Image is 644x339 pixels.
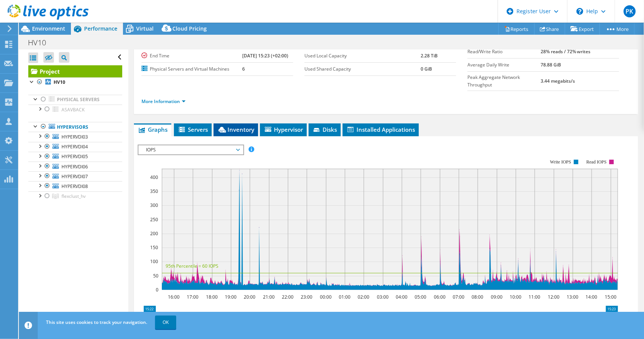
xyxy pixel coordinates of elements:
[28,95,122,105] a: Physical Servers
[605,294,616,300] text: 15:00
[54,79,65,85] b: HV10
[153,273,158,279] text: 50
[28,152,122,162] a: HYPERVDI05
[61,134,88,140] span: HYPERVDI03
[141,65,243,73] label: Physical Servers and Virtual Machines
[396,294,407,300] text: 04:00
[467,48,541,55] label: Read/Write Ratio
[304,65,421,73] label: Used Shared Capacity
[138,126,168,133] span: Graphs
[421,66,432,72] b: 0 GiB
[243,66,245,72] b: 6
[150,174,158,180] text: 400
[136,25,154,32] span: Virtual
[576,8,583,15] svg: \n
[467,61,541,69] label: Average Daily Write
[586,294,597,300] text: 14:00
[141,98,186,105] a: More Information
[548,294,559,300] text: 12:00
[304,52,421,60] label: Used Local Capacity
[46,319,147,325] span: This site uses cookies to track your navigation.
[168,294,180,300] text: 16:00
[472,294,483,300] text: 08:00
[550,159,571,165] text: Write IOPS
[491,294,503,300] text: 09:00
[421,52,438,59] b: 2.28 TiB
[28,77,122,87] a: HV10
[150,230,158,237] text: 200
[217,126,254,133] span: Inventory
[28,181,122,191] a: HYPERVDI08
[28,162,122,171] a: HYPERVDI06
[28,191,122,201] a: flexclust_hv
[61,153,88,160] span: HYPERVDI05
[565,23,600,35] a: Export
[61,183,88,190] span: HYPERVDI08
[599,23,635,35] a: More
[541,62,561,68] b: 78.88 GiB
[142,145,239,154] span: IOPS
[28,122,122,132] a: Hypervisors
[28,132,122,142] a: HYPERVDI03
[377,294,389,300] text: 03:00
[510,294,521,300] text: 10:00
[150,202,158,208] text: 300
[312,126,337,133] span: Disks
[61,143,88,150] span: HYPERVDI04
[320,294,332,300] text: 00:00
[178,126,208,133] span: Servers
[301,294,312,300] text: 23:00
[25,39,58,47] h1: HV10
[141,52,243,60] label: End Time
[61,106,85,113] span: ASAVBACK
[339,294,350,300] text: 01:00
[434,294,446,300] text: 06:00
[346,126,415,133] span: Installed Applications
[206,294,218,300] text: 18:00
[282,294,294,300] text: 22:00
[150,258,158,265] text: 100
[263,294,275,300] text: 21:00
[84,25,117,32] span: Performance
[264,126,303,133] span: Hypervisor
[453,294,464,300] text: 07:00
[28,142,122,152] a: HYPERVDI04
[32,25,65,32] span: Environment
[243,52,289,59] b: [DATE] 15:23 (+02:00)
[187,294,198,300] text: 17:00
[358,294,369,300] text: 02:00
[225,294,237,300] text: 19:00
[150,188,158,194] text: 350
[61,193,86,199] span: flexclust_hv
[415,294,426,300] text: 05:00
[61,163,88,170] span: HYPERVDI06
[155,316,176,329] a: OK
[172,25,207,32] span: Cloud Pricing
[244,294,255,300] text: 20:00
[28,171,122,181] a: HYPERVDI07
[541,78,575,84] b: 3.44 megabits/s
[534,23,565,35] a: Share
[28,105,122,114] a: ASAVBACK
[541,48,591,55] b: 28% reads / 72% writes
[567,294,578,300] text: 13:00
[150,244,158,251] text: 150
[529,294,540,300] text: 11:00
[624,5,636,17] span: PK
[166,263,218,269] text: 95th Percentile = 60 IOPS
[156,287,158,293] text: 0
[61,173,88,180] span: HYPERVDI07
[28,65,122,77] a: Project
[586,159,607,165] text: Read IOPS
[498,23,535,35] a: Reports
[150,216,158,223] text: 250
[467,74,541,89] label: Peak Aggregate Network Throughput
